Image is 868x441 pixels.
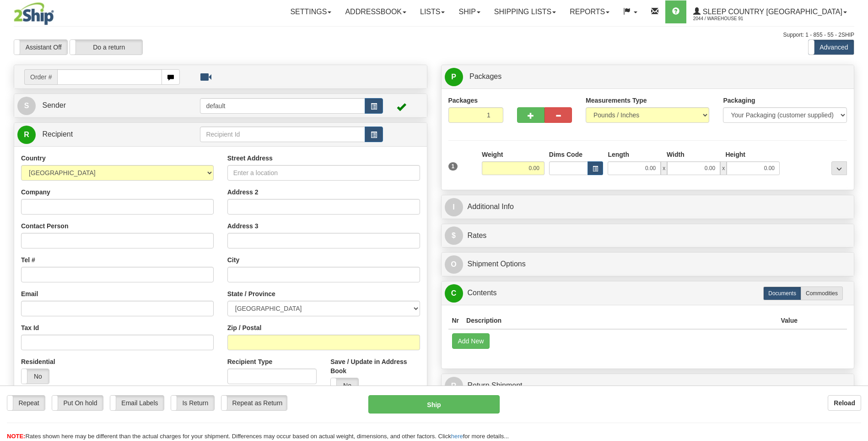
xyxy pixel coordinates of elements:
[227,357,273,366] label: Recipient Type
[368,395,499,413] button: Ship
[200,98,365,114] input: Sender Id
[14,31,854,39] div: Support: 1 - 855 - 55 - 2SHIP
[725,150,745,159] label: Height
[777,312,801,329] th: Value
[227,221,259,231] label: Address 3
[22,369,49,384] label: No
[42,130,73,138] span: Recipient
[42,101,66,109] span: Sender
[110,396,164,410] label: Email Labels
[686,0,854,23] a: Sleep Country [GEOGRAPHIC_DATA] 2044 / Warehouse 91
[834,399,855,407] b: Reload
[661,161,667,175] span: x
[448,312,463,329] th: Nr
[586,96,647,105] label: Measurements Type
[17,125,180,144] a: R Recipient
[21,154,46,163] label: Country
[482,150,503,159] label: Weight
[448,162,458,171] span: 1
[227,165,420,181] input: Enter a location
[720,161,727,175] span: x
[21,323,39,332] label: Tax Id
[227,154,273,163] label: Street Address
[17,97,36,115] span: S
[17,96,200,115] a: S Sender
[227,289,275,298] label: State / Province
[445,67,851,86] a: P Packages
[693,14,762,23] span: 2044 / Warehouse 91
[469,72,501,80] span: Packages
[7,433,25,440] span: NOTE:
[227,255,239,265] label: City
[21,255,35,265] label: Tel #
[445,198,463,216] span: I
[831,161,847,175] div: ...
[452,0,487,23] a: Ship
[21,221,68,231] label: Contact Person
[7,396,45,410] label: Repeat
[200,127,365,142] input: Recipient Id
[445,255,851,274] a: OShipment Options
[445,255,463,274] span: O
[809,40,854,55] label: Advanced
[487,0,563,23] a: Shipping lists
[445,226,463,245] span: $
[452,333,490,349] button: Add New
[221,396,287,410] label: Repeat as Return
[413,0,452,23] a: Lists
[723,96,755,105] label: Packaging
[451,433,463,440] a: here
[549,150,582,159] label: Dims Code
[70,40,142,55] label: Do a return
[445,376,851,395] a: RReturn Shipment
[445,198,851,216] a: IAdditional Info
[338,0,413,23] a: Addressbook
[52,396,103,410] label: Put On hold
[331,378,358,393] label: No
[445,377,463,395] span: R
[828,395,861,411] button: Reload
[330,357,420,375] label: Save / Update in Address Book
[14,40,67,55] label: Assistant Off
[227,323,262,332] label: Zip / Postal
[563,0,616,23] a: Reports
[21,357,55,366] label: Residential
[24,69,57,85] span: Order #
[763,287,801,300] label: Documents
[448,96,478,105] label: Packages
[445,284,463,303] span: C
[445,68,463,86] span: P
[608,150,629,159] label: Length
[14,2,54,25] img: logo2044.jpg
[445,226,851,245] a: $Rates
[21,187,50,197] label: Company
[463,312,777,329] th: Description
[847,174,867,267] iframe: chat widget
[21,289,38,298] label: Email
[801,287,843,300] label: Commodities
[283,0,338,23] a: Settings
[17,126,36,144] span: R
[701,8,842,16] span: Sleep Country [GEOGRAPHIC_DATA]
[667,150,685,159] label: Width
[171,396,214,410] label: Is Return
[445,284,851,303] a: CContents
[227,187,259,197] label: Address 2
